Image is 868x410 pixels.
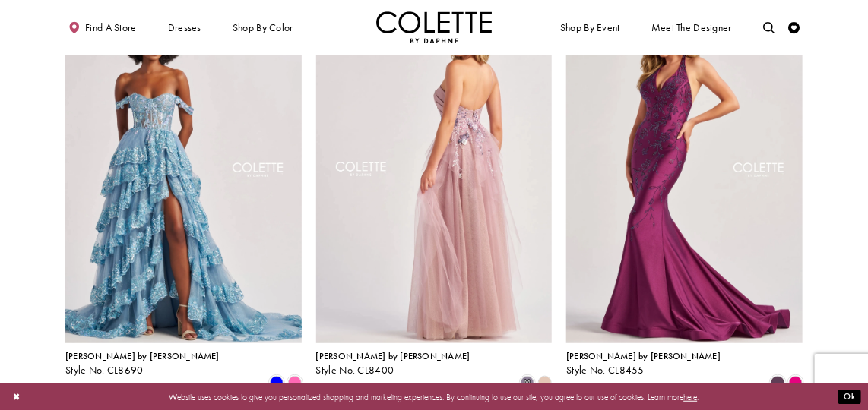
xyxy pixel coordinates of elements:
p: Website uses cookies to give you personalized shopping and marketing experiences. By continuing t... [83,389,785,404]
span: Find a store [85,22,137,33]
span: [PERSON_NAME] by [PERSON_NAME] [566,350,721,362]
i: Dusty Lilac/Multi [521,376,534,389]
a: Find a store [65,11,139,43]
i: Pink [288,376,302,389]
div: Colette by Daphne Style No. CL8455 [566,352,721,376]
a: Meet the designer [648,11,735,43]
a: here [684,391,698,402]
div: Colette by Daphne Style No. CL8400 [316,352,470,376]
i: Lipstick Pink [789,376,803,389]
span: Shop by color [230,11,296,43]
a: Toggle search [760,11,778,43]
i: Plum [771,376,784,389]
span: [PERSON_NAME] by [PERSON_NAME] [65,350,220,362]
img: Colette by Daphne [376,11,492,43]
a: Visit Home Page [376,11,492,43]
span: Dresses [165,11,204,43]
span: [PERSON_NAME] by [PERSON_NAME] [316,350,470,362]
span: Shop By Event [557,11,622,43]
button: Submit Dialog [838,389,861,404]
span: Shop by color [233,22,293,33]
span: Style No. CL8400 [316,364,394,377]
span: Style No. CL8455 [566,364,645,377]
a: Check Wishlist [785,11,803,43]
span: Shop By Event [560,22,620,33]
div: Colette by Daphne Style No. CL8690 [65,352,220,376]
i: Champagne Multi [538,376,552,389]
span: Dresses [168,22,201,33]
i: Blue [270,376,284,389]
button: Close Dialog [7,386,26,407]
span: Style No. CL8690 [65,364,144,377]
span: Meet the designer [651,22,732,33]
